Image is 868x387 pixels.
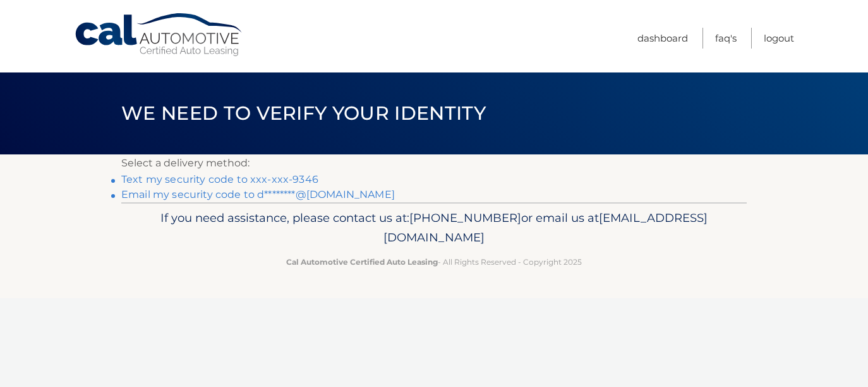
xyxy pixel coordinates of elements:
a: Email my security code to d********@[DOMAIN_NAME] [121,188,395,200]
span: We need to verify your identity [121,101,486,125]
p: - All Rights Reserved - Copyright 2025 [130,255,738,269]
a: Logout [764,28,794,49]
a: Text my security code to xxx-xxx-9346 [121,173,318,185]
a: Cal Automotive [74,13,244,57]
strong: Cal Automotive Certified Auto Leasing [286,257,438,267]
a: FAQ's [715,28,737,49]
p: If you need assistance, please contact us at: or email us at [130,208,738,248]
span: [PHONE_NUMBER] [409,211,521,225]
a: Dashboard [637,28,688,49]
p: Select a delivery method: [121,154,747,172]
